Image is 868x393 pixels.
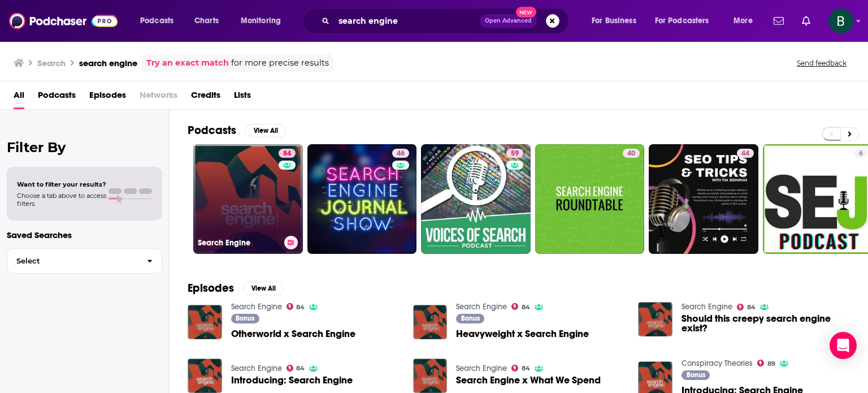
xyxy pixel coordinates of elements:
[456,364,507,373] a: Search Engine
[231,364,282,373] a: Search Engine
[511,303,530,310] a: 84
[741,148,749,159] span: 44
[726,12,767,30] button: open menu
[287,365,305,372] a: 84
[79,58,137,68] h3: search engine
[648,12,726,30] button: open menu
[17,192,106,208] span: Choose a tab above to access filters.
[231,329,355,339] a: Otherworld x Search Engine
[830,332,857,359] div: Open Intercom Messenger
[413,359,448,393] img: Search Engine x What We Spend
[188,305,222,339] img: Otherworld x Search Engine
[682,359,753,368] a: Conspiracy Theories
[296,305,305,310] span: 84
[187,12,225,30] a: Charts
[188,281,234,295] h2: Episodes
[480,14,537,28] button: Open AdvancedNew
[649,144,758,254] a: 44
[198,238,280,248] h3: Search Engine
[334,12,480,30] input: Search podcasts, credits, & more...
[511,148,519,159] span: 59
[682,302,732,312] a: Search Engine
[38,86,76,109] a: Podcasts
[243,282,284,295] button: View All
[307,144,417,254] a: 46
[627,148,635,159] span: 40
[767,361,775,366] span: 89
[421,144,531,254] a: 59
[231,57,329,70] span: for more precise results
[191,86,220,109] a: Credits
[747,305,756,310] span: 84
[734,13,753,29] span: More
[140,86,177,109] span: Networks
[7,248,162,274] button: Select
[682,314,850,333] a: Should this creepy search engine exist?
[14,86,24,109] a: All
[522,305,530,310] span: 84
[592,13,636,29] span: For Business
[7,257,138,265] span: Select
[485,18,532,24] span: Open Advanced
[231,375,353,385] a: Introducing: Search Engine
[245,124,286,137] button: View All
[7,230,162,240] p: Saved Searches
[769,11,788,31] a: Show notifications dropdown
[535,144,645,254] a: 40
[146,57,229,70] a: Try an exact match
[132,12,188,30] button: open menu
[279,149,296,158] a: 84
[188,359,222,393] img: Introducing: Search Engine
[194,13,219,29] span: Charts
[188,123,286,137] a: PodcastsView All
[638,302,672,336] img: Should this creepy search engine exist?
[461,315,480,322] span: Bonus
[828,8,853,33] img: User Profile
[283,148,291,159] span: 84
[516,7,536,18] span: New
[188,123,236,137] h2: Podcasts
[9,10,118,32] img: Podchaser - Follow, Share and Rate Podcasts
[854,149,867,158] a: 6
[397,148,405,159] span: 46
[188,281,284,295] a: EpisodesView All
[623,149,640,158] a: 40
[687,372,705,378] span: Bonus
[828,8,853,33] button: Show profile menu
[234,86,251,109] a: Lists
[140,13,173,29] span: Podcasts
[797,11,815,31] a: Show notifications dropdown
[413,305,448,339] img: Heavyweight x Search Engine
[456,375,601,385] a: Search Engine x What We Spend
[793,58,850,68] button: Send feedback
[193,144,303,254] a: 84Search Engine
[241,13,281,29] span: Monitoring
[314,8,580,34] div: Search podcasts, credits, & more...
[392,149,409,158] a: 46
[89,86,126,109] a: Episodes
[37,58,66,68] h3: Search
[236,315,254,322] span: Bonus
[456,329,589,339] a: Heavyweight x Search Engine
[737,304,756,310] a: 84
[506,149,523,158] a: 59
[859,148,863,159] span: 6
[828,8,853,33] span: Logged in as betsy46033
[655,13,709,29] span: For Podcasters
